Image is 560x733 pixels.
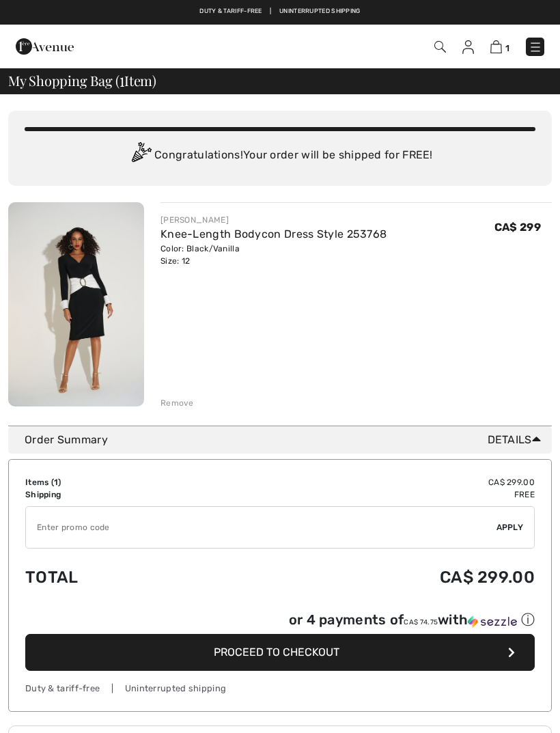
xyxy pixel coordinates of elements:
[208,488,535,501] td: Free
[25,682,535,695] div: Duty & tariff-free | Uninterrupted shipping
[529,40,542,54] img: Menu
[490,38,509,55] a: 1
[8,74,156,87] span: My Shopping Bag ( Item)
[16,39,74,52] a: 1ère Avenue
[208,554,535,600] td: CA$ 299.00
[25,432,546,448] div: Order Summary
[289,611,535,629] div: or 4 payments of with
[25,488,208,501] td: Shipping
[488,432,546,448] span: Details
[468,616,517,628] img: Sezzle
[120,70,124,88] span: 1
[496,521,524,534] span: Apply
[160,227,387,240] a: Knee-Length Bodycon Dress Style 253768
[160,243,387,267] div: Color: Black/Vanilla Size: 12
[25,634,535,671] button: Proceed to Checkout
[160,214,387,226] div: [PERSON_NAME]
[160,397,194,409] div: Remove
[214,646,339,659] span: Proceed to Checkout
[25,554,208,600] td: Total
[404,618,438,626] span: CA$ 74.75
[25,476,208,488] td: Items ( )
[462,40,474,54] img: My Info
[8,202,144,406] img: Knee-Length Bodycon Dress Style 253768
[494,221,541,234] span: CA$ 299
[26,507,496,548] input: Promo code
[505,43,509,53] span: 1
[54,478,58,487] span: 1
[25,611,535,634] div: or 4 payments ofCA$ 74.75withSezzle Click to learn more about Sezzle
[16,33,74,60] img: 1ère Avenue
[490,40,502,53] img: Shopping Bag
[127,142,154,169] img: Congratulation2.svg
[434,41,446,53] img: Search
[25,142,535,169] div: Congratulations! Your order will be shipped for FREE!
[208,476,535,488] td: CA$ 299.00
